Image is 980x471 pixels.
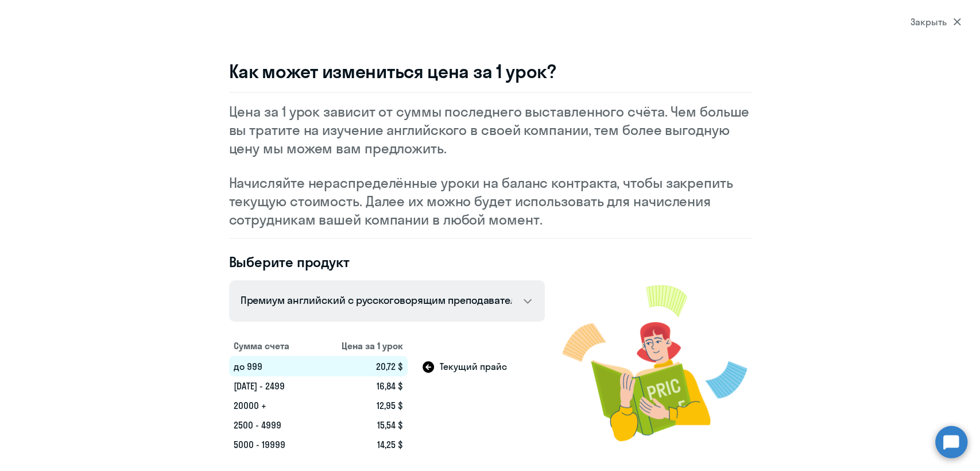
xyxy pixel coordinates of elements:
td: [DATE] - 2499 [229,376,315,396]
td: 16,84 $ [315,376,408,396]
td: 15,54 $ [315,415,408,435]
img: modal-image.png [562,271,752,454]
td: 20,72 $ [315,356,408,376]
div: Закрыть [911,15,961,29]
h3: Как может измениться цена за 1 урок? [229,60,752,83]
td: 14,25 $ [315,435,408,454]
td: до 999 [229,356,315,376]
td: 2500 - 4999 [229,415,315,435]
p: Начисляйте нераспределённые уроки на баланс контракта, чтобы закрепить текущую стоимость. Далее и... [229,173,752,229]
td: Текущий прайс [408,356,545,376]
p: Цена за 1 урок зависит от суммы последнего выставленного счёта. Чем больше вы тратите на изучение... [229,102,752,157]
th: Сумма счета [229,335,315,356]
td: 5000 - 19999 [229,435,315,454]
td: 20000 + [229,396,315,415]
h4: Выберите продукт [229,253,545,271]
td: 12,95 $ [315,396,408,415]
th: Цена за 1 урок [315,335,408,356]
